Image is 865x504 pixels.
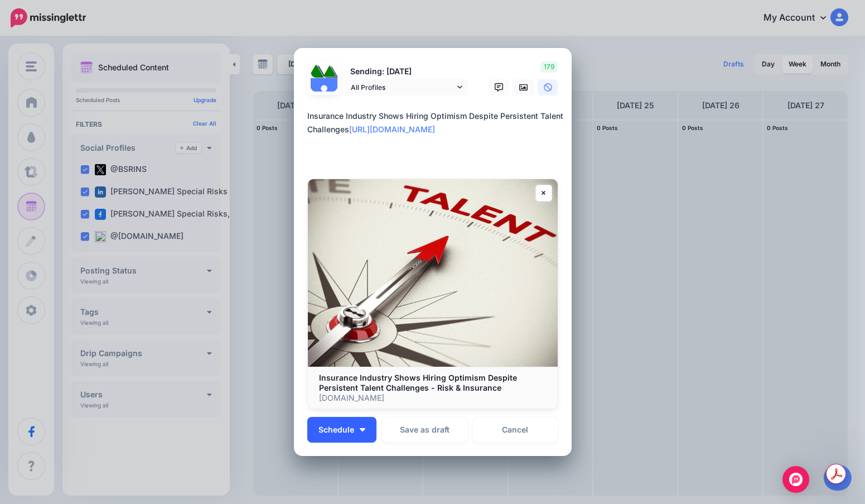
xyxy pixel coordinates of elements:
[324,65,337,78] img: 1Q3z5d12-75797.jpg
[319,373,517,392] b: Insurance Industry Shows Hiring Optimism Despite Persistent Talent Challenges - Risk & Insurance
[345,65,468,78] p: Sending: [DATE]
[351,81,455,93] span: All Profiles
[308,179,558,367] img: Insurance Industry Shows Hiring Optimism Despite Persistent Talent Challenges - Risk & Insurance
[382,417,467,443] button: Save as draft
[345,79,468,95] a: All Profiles
[319,393,547,403] p: [DOMAIN_NAME]
[311,78,337,105] img: user_default_image.png
[311,65,324,78] img: 379531_475505335829751_837246864_n-bsa122537.jpg
[540,61,558,73] span: 179
[782,466,809,493] div: Open Intercom Messenger
[473,417,558,443] a: Cancel
[307,417,376,443] button: Schedule
[360,428,365,431] img: arrow-down-white.png
[318,426,354,434] span: Schedule
[307,109,564,136] div: Insurance Industry Shows Hiring Optimism Despite Persistent Talent Challenges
